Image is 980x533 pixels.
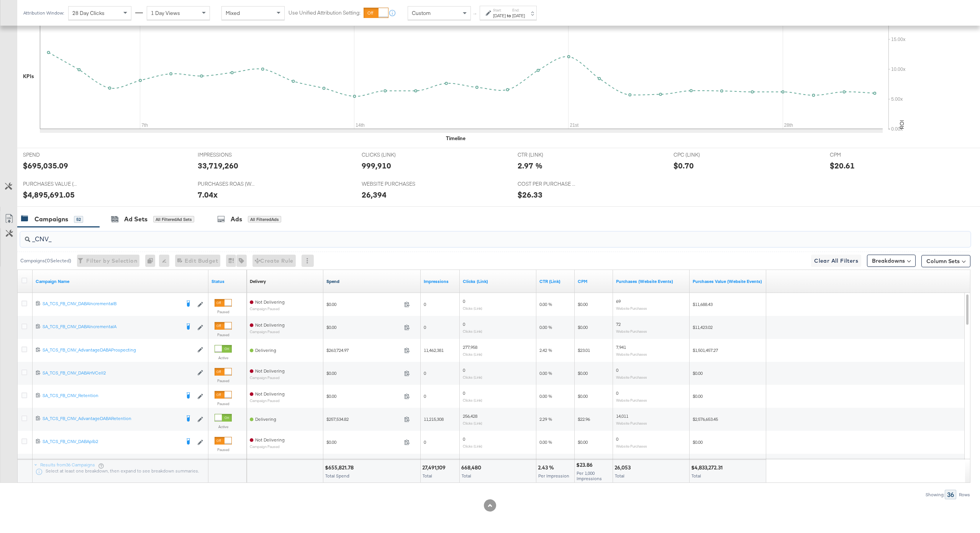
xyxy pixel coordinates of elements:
div: All Filtered Ad Sets [153,216,194,223]
span: $0.00 [578,370,588,376]
a: Shows the current state of your Ad Campaign. [211,278,244,284]
span: $0.00 [326,439,401,445]
div: 33,719,260 [198,160,238,171]
span: CTR (LINK) [518,151,575,159]
span: $23.01 [578,347,590,353]
span: $0.00 [326,393,401,399]
span: $0.00 [693,393,703,399]
span: 2.29 % [539,416,552,422]
div: Timeline [446,135,465,142]
span: $11,688.43 [693,301,713,307]
a: SA_TCS_FB_CNV_DABAHVCell2 [43,370,193,376]
span: 0 [424,439,426,445]
span: 0.00 % [539,439,552,445]
span: 0.00 % [539,393,552,399]
sub: Clicks (Link) [463,398,482,402]
span: $0.00 [578,324,588,330]
div: $4,833,272.31 [691,464,725,471]
a: SA_TCS_FB_CNV_AdvantageDABAProspecting [43,347,193,353]
span: 0 [424,393,426,399]
span: 0 [424,324,426,330]
span: $1,501,457.27 [693,347,718,353]
span: CPC (LINK) [674,151,731,159]
sub: Website Purchases [616,421,647,425]
div: 26,053 [615,464,633,471]
label: Paused [215,401,232,406]
span: Delivering [255,347,276,353]
span: 69 [616,298,621,304]
label: Start: [493,8,506,13]
span: CPM [830,151,887,159]
span: 2.42 % [539,347,552,353]
div: $695,035.09 [23,160,68,171]
span: 11,215,308 [424,416,444,422]
button: Clear All Filters [811,255,861,267]
div: KPIs [23,73,34,80]
span: 0 [463,390,465,396]
div: Showing: [925,492,945,497]
span: 0 [616,390,618,396]
span: Not Delivering [255,322,285,328]
span: WEBSITE PURCHASES [362,180,419,188]
a: The total value of the purchase actions tracked by your Custom Audience pixel on your website aft... [693,278,763,284]
div: 27,491,109 [422,464,448,471]
span: Per 1,000 Impressions [577,470,602,481]
label: Active [215,355,232,360]
span: IMPRESSIONS [198,151,255,159]
label: Active [215,424,232,429]
input: Search Campaigns by Name, ID or Objective [30,229,881,244]
a: SA_TCS_FB_CNV_DABAplb2 [43,438,180,446]
div: 7.04x [198,189,218,200]
span: $0.00 [693,439,703,445]
span: PURCHASES VALUE (WEBSITE EVENTS) [23,180,80,188]
span: ↑ [472,13,479,16]
sub: Website Purchases [616,398,647,402]
sub: Clicks (Link) [463,329,482,334]
div: 52 [74,216,83,223]
span: Not Delivering [255,368,285,374]
span: 7,941 [616,344,626,350]
span: 0 [616,367,618,373]
div: 2.97 % [518,160,542,171]
sub: Website Purchases [616,329,647,334]
span: Total Spend [325,473,349,479]
span: 0 [463,436,465,442]
span: 0 [424,301,426,307]
a: The number of times a purchase was made tracked by your Custom Audience pixel on your website aft... [616,278,687,284]
label: Use Unified Attribution Setting: [288,9,361,16]
a: SA_TCS_FB_CNV_DABAIncrementalA [43,324,180,331]
span: 0 [463,321,465,327]
div: [DATE] [512,13,525,19]
div: SA_TCS_FB_CNV_DABAIncrementalB [43,301,180,307]
span: 0.00 % [539,301,552,307]
span: 277,958 [463,344,477,350]
sub: Campaign Paused [250,445,285,449]
a: The number of times your ad was served. On mobile apps an ad is counted as served the first time ... [424,278,457,284]
label: Paused [215,378,232,383]
a: Your campaign name. [36,278,205,284]
span: 0.00 % [539,370,552,376]
a: SA_TCS_FB_CNV_DABAIncrementalB [43,301,180,308]
span: $257,534.82 [326,416,401,422]
div: $26.33 [518,189,542,200]
div: $655,821.78 [325,464,356,471]
span: $0.00 [326,370,401,376]
a: Reflects the ability of your Ad Campaign to achieve delivery based on ad states, schedule and bud... [250,278,266,284]
div: Ads [231,215,242,224]
div: SA_TCS_FB_CNV_Retention [43,392,180,399]
div: 0 [145,255,159,267]
sub: Website Purchases [616,375,647,379]
sub: Website Purchases [616,306,647,311]
button: Column Sets [921,255,970,267]
label: Paused [215,332,232,337]
span: Mixed [226,10,240,16]
span: Clear All Filters [814,256,858,266]
span: Not Delivering [255,299,285,305]
span: 0.00 % [539,324,552,330]
span: Total [462,473,471,479]
span: Per Impression [538,473,569,479]
label: Paused [215,309,232,314]
div: 36 [945,490,956,499]
span: COST PER PURCHASE (WEBSITE EVENTS) [518,180,575,188]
